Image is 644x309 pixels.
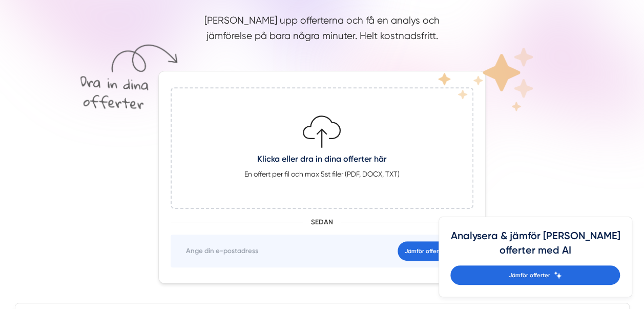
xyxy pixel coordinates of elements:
[508,271,550,280] span: Jämför offerter
[197,13,446,48] p: [PERSON_NAME] upp offerterna och få en analys och jämförelse på bara några minuter. Helt kostnads...
[405,246,446,256] span: Jämför offerter
[311,217,333,227] span: sedan
[398,241,466,261] button: Jämför offerter
[67,35,179,117] img: Dra in offerter här.
[178,240,391,261] input: Ange din e-postadress
[450,265,620,285] a: Jämför offerter
[450,229,620,265] h4: Analysera & jämför [PERSON_NAME] offerter med AI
